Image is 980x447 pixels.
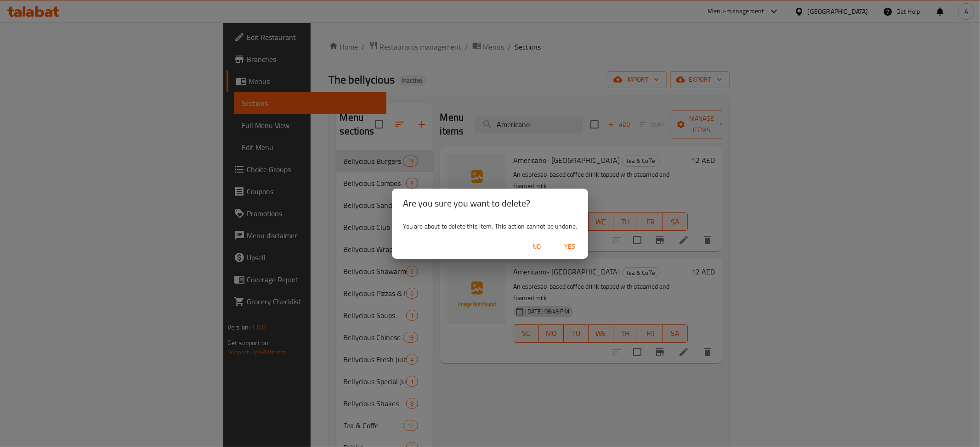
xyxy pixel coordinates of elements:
[403,196,578,211] h2: Are you sure you want to delete?
[392,218,589,235] div: You are about to delete this item. This action cannot be undone.
[555,238,584,255] button: Yes
[522,238,551,255] button: No
[559,241,581,252] span: Yes
[526,241,548,252] span: No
